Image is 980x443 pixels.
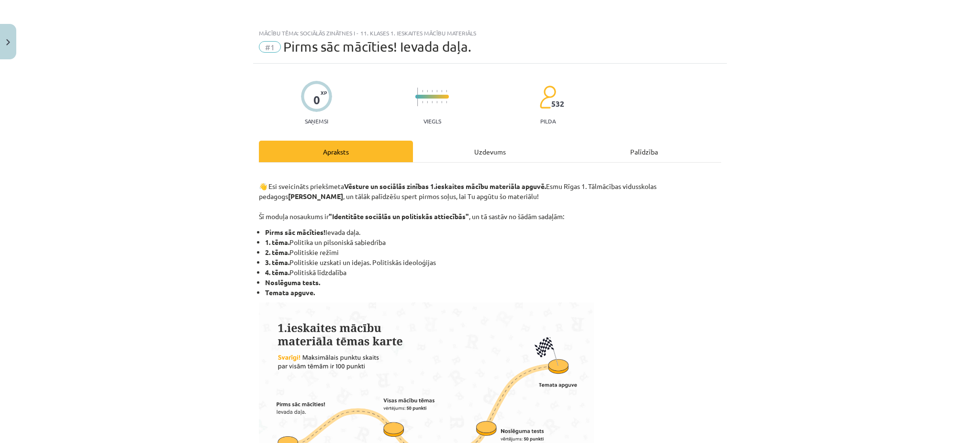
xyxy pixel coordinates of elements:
li: Politiskie uzskati un idejas. Politiskās ideoloģijas [265,257,721,267]
p: Saņemsi [301,118,332,124]
img: icon-long-line-d9ea69661e0d244f92f715978eff75569469978d946b2353a9bb055b3ed8787d.svg [417,88,418,106]
span: Pirms sāc mācīties! Ievada daļa. [283,39,471,55]
strong: 1. tēma. [265,238,290,246]
strong: 3. tēma. [265,258,290,266]
div: Uzdevums [413,141,567,162]
strong: Noslēguma tests. [265,278,320,287]
img: icon-short-line-57e1e144782c952c97e751825c79c345078a6d821885a25fce030b3d8c18986b.svg [432,90,433,92]
img: icon-short-line-57e1e144782c952c97e751825c79c345078a6d821885a25fce030b3d8c18986b.svg [427,101,428,103]
img: icon-short-line-57e1e144782c952c97e751825c79c345078a6d821885a25fce030b3d8c18986b.svg [432,101,433,103]
li: Politiskā līdzdalība [265,267,721,277]
img: icon-short-line-57e1e144782c952c97e751825c79c345078a6d821885a25fce030b3d8c18986b.svg [436,90,437,92]
img: students-c634bb4e5e11cddfef0936a35e636f08e4e9abd3cc4e673bd6f9a4125e45ecb1.svg [539,85,556,109]
span: #1 [259,41,281,53]
div: 0 [313,93,320,107]
span: XP [321,90,327,95]
strong: [PERSON_NAME] [288,192,343,200]
div: Palīdzība [567,141,721,162]
div: Mācību tēma: Sociālās zinātnes i - 11. klases 1. ieskaites mācību materiāls [259,30,721,36]
strong: Vēsture un sociālās zinības 1.ieskaites mācību materiāla apguvē. [344,182,546,190]
strong: "Identitāte sociālās un politiskās attiecībās" [329,212,469,221]
p: 👋 Esi sveicināts priekšmeta Esmu Rīgas 1. Tālmācības vidusskolas pedagogs , un tālāk palīdzēšu sp... [259,171,721,221]
p: pilda [540,118,556,124]
div: Apraksts [259,141,413,162]
strong: 4. tēma. [265,268,290,277]
img: icon-short-line-57e1e144782c952c97e751825c79c345078a6d821885a25fce030b3d8c18986b.svg [446,90,447,92]
li: Politika un pilsoniskā sabiedrība [265,237,721,247]
img: icon-short-line-57e1e144782c952c97e751825c79c345078a6d821885a25fce030b3d8c18986b.svg [436,101,437,103]
strong: Temata apguve. [265,288,315,297]
strong: Pirms sāc mācīties! [265,228,325,236]
li: Ievada daļa. [265,227,721,237]
img: icon-close-lesson-0947bae3869378f0d4975bcd49f059093ad1ed9edebbc8119c70593378902aed.svg [6,39,10,45]
img: icon-short-line-57e1e144782c952c97e751825c79c345078a6d821885a25fce030b3d8c18986b.svg [441,101,442,103]
img: icon-short-line-57e1e144782c952c97e751825c79c345078a6d821885a25fce030b3d8c18986b.svg [446,101,447,103]
span: 532 [551,100,564,108]
p: Viegls [423,118,441,124]
strong: 2. tēma. [265,248,290,256]
img: icon-short-line-57e1e144782c952c97e751825c79c345078a6d821885a25fce030b3d8c18986b.svg [422,90,423,92]
li: Politiskie režīmi [265,247,721,257]
img: icon-short-line-57e1e144782c952c97e751825c79c345078a6d821885a25fce030b3d8c18986b.svg [441,90,442,92]
img: icon-short-line-57e1e144782c952c97e751825c79c345078a6d821885a25fce030b3d8c18986b.svg [422,101,423,103]
img: icon-short-line-57e1e144782c952c97e751825c79c345078a6d821885a25fce030b3d8c18986b.svg [427,90,428,92]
